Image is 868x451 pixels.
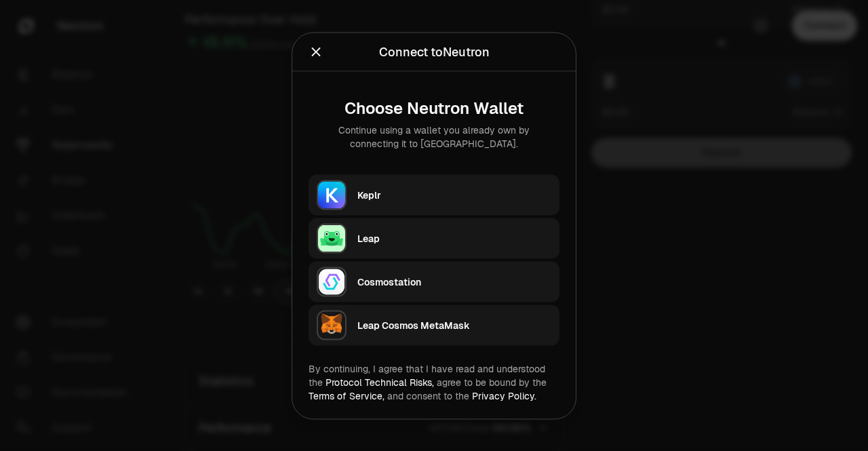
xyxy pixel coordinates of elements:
div: Continue using a wallet you already own by connecting it to [GEOGRAPHIC_DATA]. [319,123,549,150]
a: Privacy Policy. [472,389,536,401]
div: By continuing, I agree that I have read and understood the agree to be bound by the and consent t... [309,361,559,402]
img: Leap [317,223,347,253]
img: Leap Cosmos MetaMask [317,310,347,340]
button: CosmostationCosmostation [309,261,559,302]
img: Cosmostation [317,267,347,296]
button: LeapLeap [309,218,559,258]
button: Leap Cosmos MetaMaskLeap Cosmos MetaMask [309,305,559,345]
a: Protocol Technical Risks, [325,376,434,388]
div: Cosmostation [357,275,551,288]
div: Keplr [357,188,551,201]
button: KeplrKeplr [309,174,559,215]
div: Choose Neutron Wallet [319,98,549,117]
button: Close [309,42,323,61]
div: Connect to Neutron [379,42,490,61]
div: Leap Cosmos MetaMask [357,318,551,332]
div: Leap [357,231,551,245]
img: Keplr [317,180,347,210]
a: Terms of Service, [309,389,384,401]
